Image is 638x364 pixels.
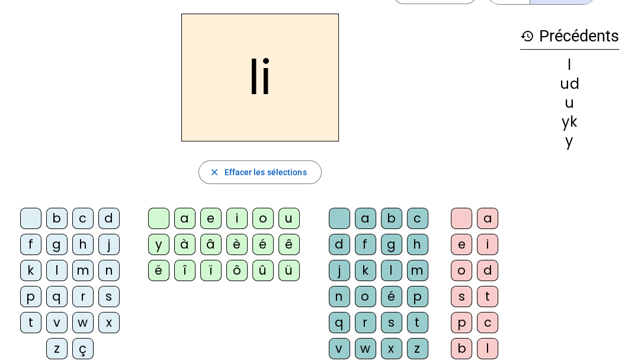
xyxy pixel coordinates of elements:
[451,338,472,359] div: b
[174,208,195,229] div: a
[355,208,376,229] div: a
[381,286,402,307] div: é
[226,260,248,281] div: ô
[381,260,402,281] div: l
[477,234,498,255] div: i
[200,260,222,281] div: ï
[329,260,350,281] div: j
[46,338,68,359] div: z
[98,208,120,229] div: d
[451,312,472,333] div: p
[72,208,94,229] div: c
[252,260,274,281] div: û
[477,312,498,333] div: c
[381,234,402,255] div: g
[72,286,94,307] div: r
[20,260,41,281] div: k
[329,286,350,307] div: n
[46,286,68,307] div: q
[252,208,274,229] div: o
[520,115,619,129] div: yk
[381,338,402,359] div: x
[407,208,428,229] div: c
[148,234,169,255] div: y
[407,312,428,333] div: t
[174,260,195,281] div: î
[72,338,94,359] div: ç
[181,14,339,141] h2: li
[209,167,219,178] mat-icon: close
[278,208,300,229] div: u
[46,312,68,333] div: v
[72,234,94,255] div: h
[98,286,120,307] div: s
[520,23,619,50] h3: Précédents
[98,312,120,333] div: x
[407,234,428,255] div: h
[224,165,306,179] span: Effacer les sélections
[20,312,41,333] div: t
[46,260,68,281] div: l
[381,208,402,229] div: b
[72,260,94,281] div: m
[520,77,619,91] div: ud
[20,234,41,255] div: f
[98,234,120,255] div: j
[200,234,222,255] div: â
[355,312,376,333] div: r
[226,234,248,255] div: è
[329,234,350,255] div: d
[520,29,534,43] mat-icon: history
[355,286,376,307] div: o
[72,312,94,333] div: w
[407,338,428,359] div: z
[451,260,472,281] div: o
[477,286,498,307] div: t
[355,338,376,359] div: w
[407,260,428,281] div: m
[226,208,248,229] div: i
[46,208,68,229] div: b
[278,234,300,255] div: ê
[329,312,350,333] div: q
[252,234,274,255] div: é
[278,260,300,281] div: ü
[407,286,428,307] div: p
[20,286,41,307] div: p
[174,234,195,255] div: à
[355,260,376,281] div: k
[520,134,619,148] div: y
[46,234,68,255] div: g
[148,260,169,281] div: ë
[200,208,222,229] div: e
[451,286,472,307] div: s
[98,260,120,281] div: n
[381,312,402,333] div: s
[477,260,498,281] div: d
[477,338,498,359] div: l
[198,160,321,184] button: Effacer les sélections
[355,234,376,255] div: f
[329,338,350,359] div: v
[520,58,619,72] div: l
[477,208,498,229] div: a
[451,234,472,255] div: e
[520,96,619,110] div: u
